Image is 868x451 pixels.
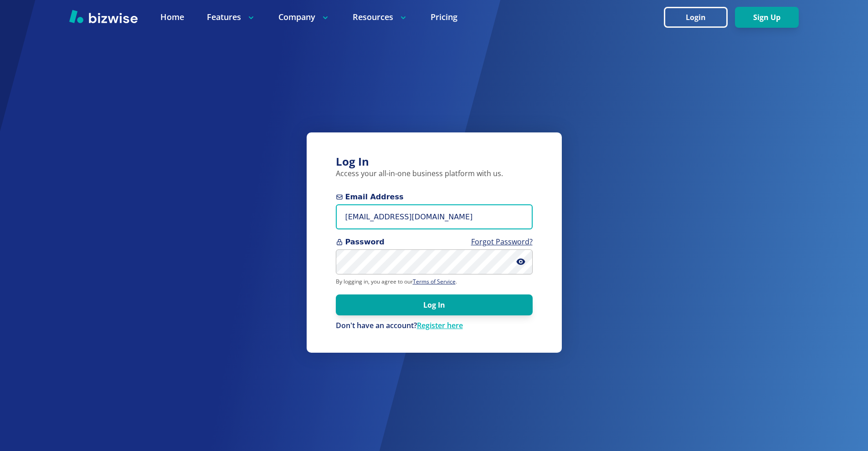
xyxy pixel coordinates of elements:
p: By logging in, you agree to our . [336,278,533,285]
button: Sign Up [735,7,799,28]
a: Login [664,13,735,22]
span: Password [336,237,533,248]
p: Don't have an account? [336,321,533,331]
input: you@example.com [336,204,533,229]
a: Sign Up [735,13,799,22]
img: Bizwise Logo [69,10,138,23]
a: Register here [417,320,463,330]
a: Terms of Service [413,278,456,285]
button: Log In [336,294,533,315]
button: Login [664,7,728,28]
a: Pricing [431,11,457,23]
div: Don't have an account?Register here [336,321,533,331]
p: Resources [353,11,408,23]
p: Access your all-in-one business platform with us. [336,169,533,179]
h3: Log In [336,154,533,169]
p: Company [278,11,330,23]
a: Home [160,11,184,23]
a: Forgot Password? [471,237,533,247]
p: Features [207,11,256,23]
span: Email Address [336,192,533,203]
